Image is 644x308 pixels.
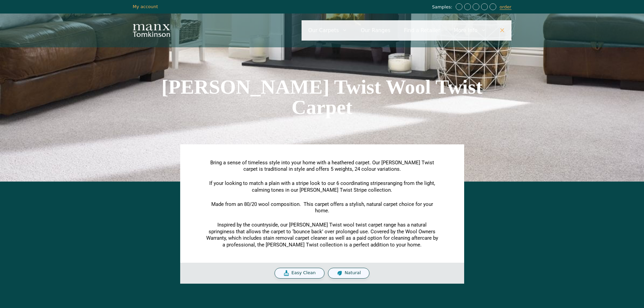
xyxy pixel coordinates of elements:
[206,160,439,173] p: Bring a sense of timeless style into your home with a heathered carpet. Our [PERSON_NAME] Twist c...
[133,24,170,37] img: Manx Tomkinson
[206,180,439,193] p: If your looking to match a plain with a stripe look to our 6 coordinating stripes
[206,201,439,214] p: Made from an 80/20 wool composition. This carpet offers a stylish, natural carpet choice for your...
[252,180,435,193] span: ranging from the light, calming tones in our [PERSON_NAME] Twist Stripe collection.
[302,20,511,41] nav: Primary
[344,270,361,276] span: Natural
[206,222,439,248] p: Inspired by the countryside, our [PERSON_NAME] Twist wool twist carpet range has a natural spring...
[133,4,158,9] a: My account
[500,4,511,10] a: order
[432,4,454,10] span: Samples:
[133,77,511,117] h1: [PERSON_NAME] Twist Wool Twist Carpet
[493,20,511,41] a: Close Search Bar
[291,270,316,276] span: Easy Clean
